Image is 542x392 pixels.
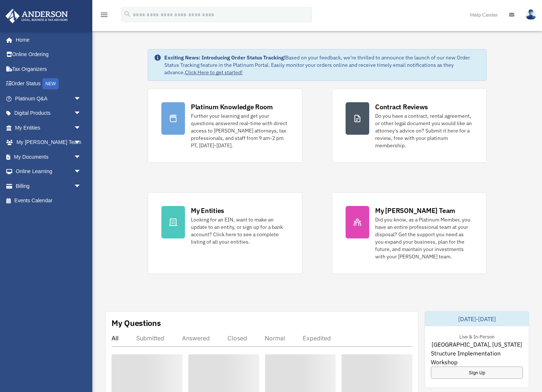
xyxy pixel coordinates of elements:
div: Live & In-Person [453,332,500,340]
div: All [112,334,119,342]
span: Structure Implementation Workshop [431,349,523,367]
a: Events Calendar [5,193,92,208]
i: menu [100,10,109,19]
span: arrow_drop_down [74,106,89,121]
a: My Entitiesarrow_drop_down [5,120,92,135]
div: Normal [265,334,285,342]
span: arrow_drop_down [74,179,89,194]
div: Submitted [136,334,164,342]
a: Platinum Q&Aarrow_drop_down [5,91,92,106]
a: Platinum Knowledge Room Further your learning and get your questions answered real-time with dire... [148,89,302,163]
div: Closed [227,334,247,342]
div: Platinum Knowledge Room [191,102,273,111]
div: Contract Reviews [375,102,428,111]
a: menu [100,13,109,19]
a: Tax Organizers [5,62,92,76]
a: Digital Productsarrow_drop_down [5,106,92,121]
a: Contract Reviews Do you have a contract, rental agreement, or other legal document you would like... [332,89,487,163]
div: Based on your feedback, we're thrilled to announce the launch of our new Order Status Tracking fe... [164,54,480,76]
div: NEW [42,78,59,89]
div: Answered [182,334,210,342]
span: arrow_drop_down [74,135,89,150]
div: [DATE]-[DATE] [425,312,529,326]
div: Expedited [303,334,331,342]
div: Did you know, as a Platinum Member, you have an entire professional team at your disposal? Get th... [375,216,473,260]
img: User Pic [525,9,536,20]
div: Further your learning and get your questions answered real-time with direct access to [PERSON_NAM... [191,112,289,149]
div: My Entities [191,206,224,215]
a: Online Ordering [5,47,92,62]
a: My [PERSON_NAME] Teamarrow_drop_down [5,135,92,150]
a: Online Learningarrow_drop_down [5,164,92,179]
strong: Exciting News: Introducing Order Status Tracking! [164,54,285,61]
i: search [123,10,131,18]
div: Looking for an EIN, want to make an update to an entity, or sign up for a bank account? Click her... [191,216,289,245]
span: arrow_drop_down [74,120,89,135]
span: [GEOGRAPHIC_DATA], [US_STATE] [432,340,522,349]
a: My Entities Looking for an EIN, want to make an update to an entity, or sign up for a bank accoun... [148,192,302,274]
span: arrow_drop_down [74,149,89,165]
a: Home [5,32,89,47]
div: My [PERSON_NAME] Team [375,206,455,215]
a: Sign Up [431,367,523,379]
a: Billingarrow_drop_down [5,179,92,193]
a: Click Here to get started! [185,69,243,76]
div: My Questions [112,317,161,329]
a: My Documentsarrow_drop_down [5,149,92,164]
a: Order StatusNEW [5,76,92,92]
a: My [PERSON_NAME] Team Did you know, as a Platinum Member, you have an entire professional team at... [332,192,487,274]
img: Anderson Advisors Platinum Portal [3,9,70,23]
span: arrow_drop_down [74,91,89,106]
span: arrow_drop_down [74,164,89,179]
div: Do you have a contract, rental agreement, or other legal document you would like an attorney's ad... [375,112,473,149]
